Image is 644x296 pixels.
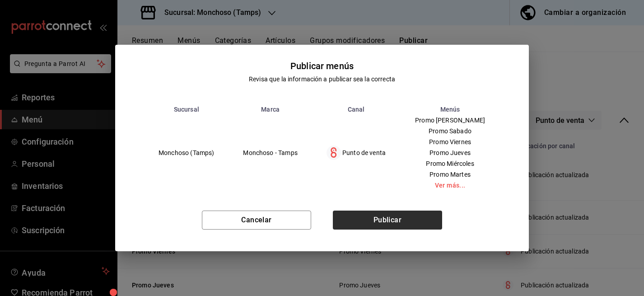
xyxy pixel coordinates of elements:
td: Monchoso - Tamps [229,113,312,193]
span: Promo Miércoles [415,160,485,167]
span: Promo [PERSON_NAME] [415,117,485,123]
th: Canal [312,106,400,113]
a: Ver más... [415,182,485,188]
th: Menús [400,106,500,113]
button: Publicar [333,211,442,230]
span: Promo Sabado [415,128,485,134]
div: Revisa que la información a publicar sea la correcta [249,75,395,84]
div: Publicar menús [290,59,354,73]
td: Monchoso (Tamps) [144,113,229,193]
span: Promo Martes [415,171,485,178]
div: Punto de venta [327,146,386,160]
th: Marca [229,106,312,113]
th: Sucursal [144,106,229,113]
span: Promo Jueves [415,150,485,156]
button: Cancelar [202,211,311,230]
span: Promo Viernes [415,139,485,145]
